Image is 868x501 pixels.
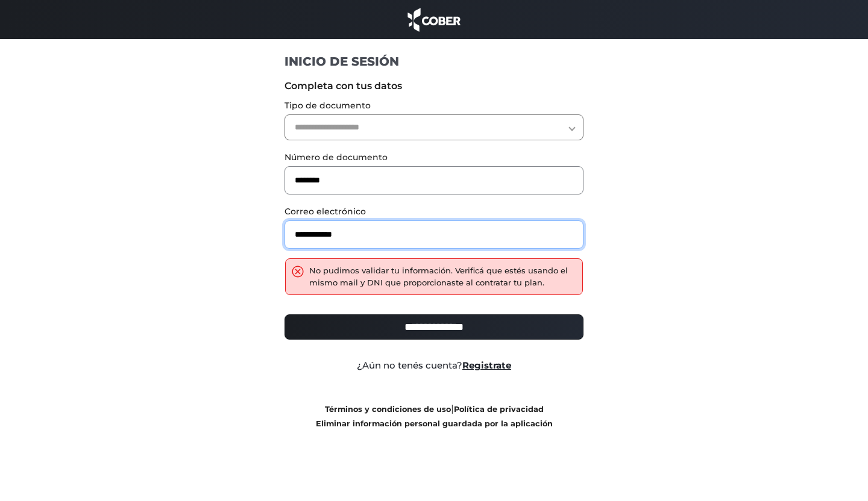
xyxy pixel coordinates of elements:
[285,205,584,218] label: Correo electrónico
[285,54,584,69] h1: INICIO DE SESIÓN
[454,405,544,414] a: Política de privacidad
[316,419,553,428] a: Eliminar información personal guardada por la aplicación
[462,359,511,371] a: Registrate
[275,359,593,373] div: ¿Aún no tenés cuenta?
[285,151,584,164] label: Número de documento
[309,265,577,288] div: No pudimos validar tu información. Verificá que estés usando el mismo mail y DNI que proporcionas...
[275,402,593,431] div: |
[325,405,451,414] a: Términos y condiciones de uso
[285,99,584,112] label: Tipo de documento
[404,6,464,33] img: cober_marca.png
[285,79,584,93] label: Completa con tus datos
